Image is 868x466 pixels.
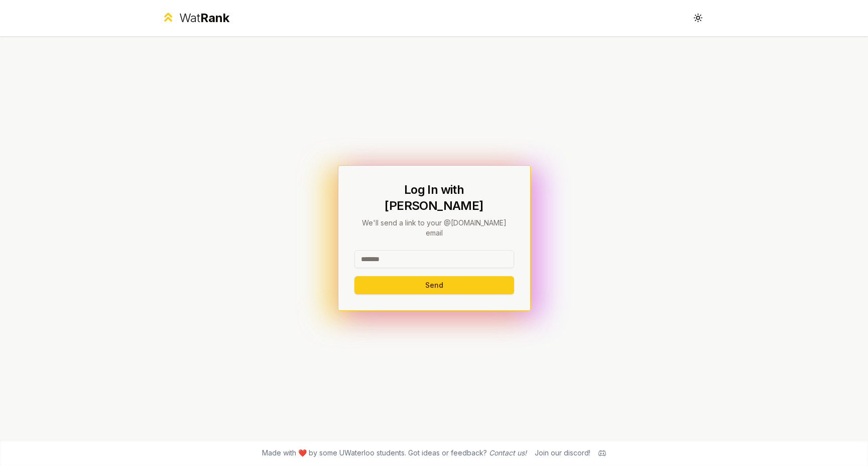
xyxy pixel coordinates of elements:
a: Contact us! [489,448,527,457]
span: Rank [200,11,229,25]
div: Wat [179,10,229,26]
span: Made with ❤️ by some UWaterloo students. Got ideas or feedback? [262,448,527,458]
a: WatRank [161,10,230,26]
button: Send [354,276,514,294]
div: Join our discord! [535,448,590,458]
h1: Log In with [PERSON_NAME] [354,182,514,214]
p: We'll send a link to your @[DOMAIN_NAME] email [354,218,514,238]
